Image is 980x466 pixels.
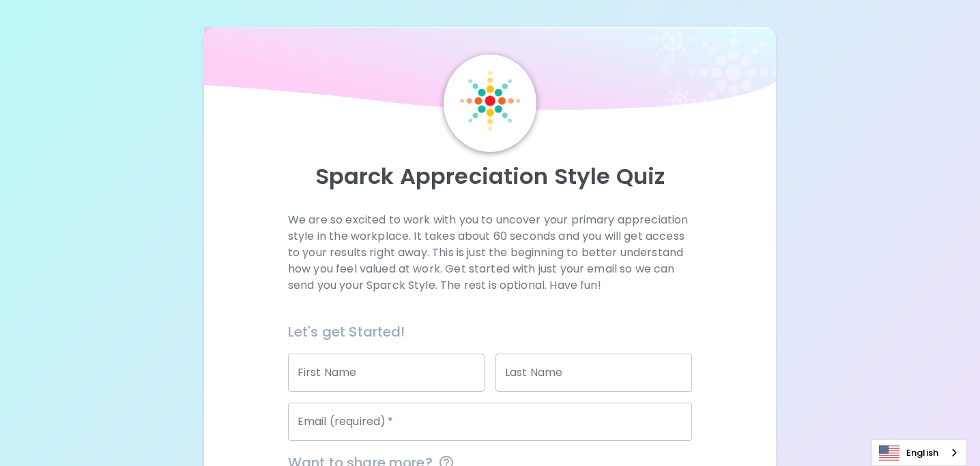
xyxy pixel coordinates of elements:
[871,439,966,466] aside: Language selected: English
[460,71,520,131] img: Sparck Logo
[871,439,966,466] div: Language
[288,212,692,294] p: We are so excited to work with you to uncover your primary appreciation style in the workplace. I...
[288,321,692,343] h6: Let's get Started!
[220,163,760,190] p: Sparck Appreciation Style Quiz
[204,27,776,117] img: wave
[872,440,966,465] a: English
